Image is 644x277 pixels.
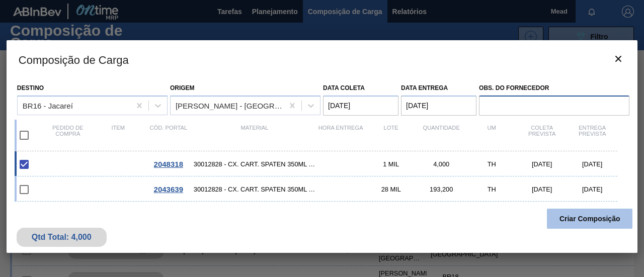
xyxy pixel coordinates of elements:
[194,160,315,168] span: 30012828 - CX. CART. SPATEN 350ML C12 429
[323,84,365,91] label: Data coleta
[401,96,476,116] input: dd/mm/yyyy
[401,84,448,91] label: Data Entrega
[366,125,416,146] div: Lote
[323,96,398,116] input: dd/mm/yyyy
[170,84,195,91] label: Origem
[154,185,183,194] span: 2043639
[567,160,617,168] div: [DATE]
[7,40,637,78] h3: Composição de Carga
[517,186,567,193] div: [DATE]
[466,186,517,193] div: TH
[416,125,466,146] div: Quantidade
[547,209,632,229] button: Criar Composição
[315,125,366,146] div: Hora Entrega
[194,186,315,193] span: 30012828 - CX. CART. SPATEN 350ML C12 429
[143,125,194,146] div: Cód. Portal
[479,81,629,96] label: Obs. do Fornecedor
[17,84,44,91] label: Destino
[416,186,466,193] div: 193,200
[24,233,99,242] div: Qtd Total: 4,000
[416,160,466,168] div: 4,000
[143,185,194,194] div: Ir para o Pedido
[466,125,517,146] div: UM
[143,160,194,168] div: Ir para o Pedido
[517,160,567,168] div: [DATE]
[466,160,517,168] div: TH
[567,186,617,193] div: [DATE]
[517,125,567,146] div: Coleta Prevista
[43,125,93,146] div: Pedido de compra
[567,125,617,146] div: Entrega Prevista
[366,160,416,168] div: 1 MIL
[93,125,143,146] div: Item
[154,160,183,168] span: 2048318
[366,186,416,193] div: 28 MIL
[176,101,284,110] div: [PERSON_NAME] - [GEOGRAPHIC_DATA] ([GEOGRAPHIC_DATA])
[23,101,73,110] div: BR16 - Jacareí
[194,125,315,146] div: Material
